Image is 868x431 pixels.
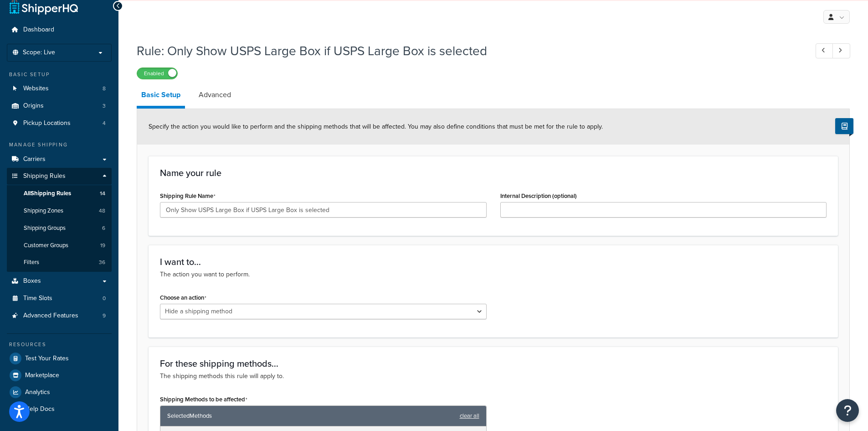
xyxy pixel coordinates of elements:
[7,367,112,384] a: Marketplace
[160,294,206,301] label: Choose an action
[23,172,66,180] span: Shipping Rules
[103,295,106,302] span: 0
[7,290,112,307] li: Time Slots
[23,277,41,285] span: Boxes
[7,254,112,271] li: Filters
[7,71,112,78] div: Basic Setup
[25,372,59,379] span: Marketplace
[103,102,106,110] span: 3
[160,257,827,267] h3: I want to...
[7,220,112,237] a: Shipping Groups6
[7,401,112,417] a: Help Docs
[7,21,112,38] a: Dashboard
[23,119,71,127] span: Pickup Locations
[24,224,66,232] span: Shipping Groups
[137,84,185,109] a: Basic Setup
[816,43,833,58] a: Previous Record
[7,384,112,400] a: Analytics
[99,259,105,266] span: 36
[160,358,827,369] h3: For these shipping methods...
[7,168,112,272] li: Shipping Rules
[7,115,112,132] li: Pickup Locations
[24,242,68,249] span: Customer Groups
[7,80,112,97] li: Websites
[160,168,827,178] h3: Name your rule
[194,84,236,106] a: Advanced
[7,168,112,185] a: Shipping Rules
[23,102,44,110] span: Origins
[460,410,479,422] a: clear all
[7,185,112,202] a: AllShipping Rules14
[24,259,39,266] span: Filters
[7,151,112,168] a: Carriers
[7,98,112,114] li: Origins
[103,85,106,93] span: 8
[500,192,577,199] label: Internal Description (optional)
[7,98,112,114] a: Origins3
[25,389,50,396] span: Analytics
[23,156,46,163] span: Carriers
[7,254,112,271] a: Filters36
[99,207,105,215] span: 48
[167,410,455,422] span: Selected Methods
[160,192,216,200] label: Shipping Rule Name
[23,49,55,57] span: Scope: Live
[103,312,106,320] span: 9
[100,190,105,197] span: 14
[7,115,112,132] a: Pickup Locations4
[23,26,54,34] span: Dashboard
[7,307,112,324] li: Advanced Features
[25,405,55,413] span: Help Docs
[25,355,69,363] span: Test Your Rates
[832,43,850,58] a: Next Record
[7,203,112,219] a: Shipping Zones48
[7,203,112,219] li: Shipping Zones
[7,220,112,237] li: Shipping Groups
[23,312,78,320] span: Advanced Features
[7,237,112,254] a: Customer Groups19
[23,295,52,302] span: Time Slots
[7,350,112,367] a: Test Your Rates
[24,190,71,197] span: All Shipping Rules
[160,396,247,403] label: Shipping Methods to be affected
[137,42,799,60] h1: Rule: Only Show USPS Large Box if USPS Large Box is selected
[836,399,859,422] button: Open Resource Center
[7,273,112,290] a: Boxes
[149,122,603,131] span: Specify the action you would like to perform and the shipping methods that will be affected. You ...
[100,242,105,249] span: 19
[7,290,112,307] a: Time Slots0
[835,118,853,134] button: Show Help Docs
[7,307,112,324] a: Advanced Features9
[24,207,63,215] span: Shipping Zones
[160,371,827,381] p: The shipping methods this rule will apply to.
[7,237,112,254] li: Customer Groups
[160,270,827,280] p: The action you want to perform.
[23,85,49,93] span: Websites
[7,141,112,149] div: Manage Shipping
[7,80,112,97] a: Websites8
[103,119,106,127] span: 4
[102,224,105,232] span: 6
[7,341,112,348] div: Resources
[137,68,177,79] label: Enabled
